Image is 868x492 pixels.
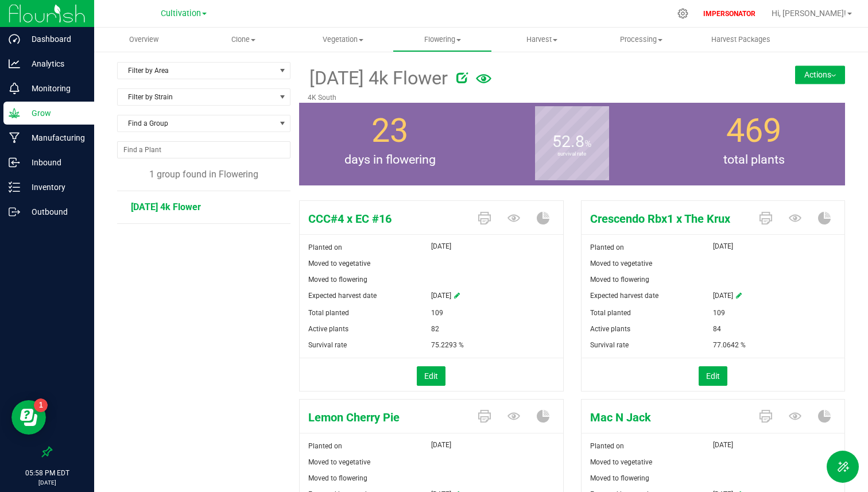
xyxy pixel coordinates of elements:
button: Actions [795,65,845,84]
span: Filter by Area [118,63,276,79]
inline-svg: Outbound [9,206,20,218]
a: Harvest Packages [691,28,790,52]
span: Crescendo Rbx1 x The Krux [582,210,751,227]
span: Moved to flowering [590,474,649,482]
span: [DATE] [431,239,451,253]
p: Inventory [20,180,89,194]
inline-svg: Inventory [9,181,20,193]
span: days in flowering [299,150,481,169]
span: Moved to vegetative [308,458,370,466]
span: Clone [194,34,292,45]
p: Outbound [20,205,89,219]
p: Grow [20,106,89,120]
a: Clone [193,28,293,52]
p: 4K South [308,92,746,103]
label: Pin the sidebar to full width on large screens [41,446,53,458]
span: Overview [114,34,174,45]
p: IMPERSONATOR [699,9,760,19]
span: Active plants [308,325,348,333]
span: 109 [713,305,725,321]
span: Harvest Packages [696,34,786,45]
inline-svg: Grow [9,107,20,119]
group-info-box: Days in flowering [308,103,472,185]
iframe: Resource center [11,400,46,435]
button: Edit [699,366,727,386]
p: Manufacturing [20,131,89,145]
span: Survival rate [590,341,629,349]
inline-svg: Analytics [9,58,20,69]
span: Moved to vegetative [590,458,652,466]
span: Total planted [590,309,631,317]
span: Planted on [590,243,624,251]
p: [DATE] [5,478,89,487]
span: Find a Group [118,115,276,131]
span: [DATE] [713,438,733,452]
span: 469 [726,111,781,150]
inline-svg: Dashboard [9,33,20,45]
span: Planted on [590,442,624,450]
span: select [276,63,290,79]
div: Manage settings [676,8,690,19]
span: [DATE] [431,438,451,452]
span: [DATE] [713,239,733,253]
span: [DATE] [713,288,733,305]
span: Moved to flowering [590,276,649,284]
span: 82 [431,321,439,337]
p: Monitoring [20,82,89,95]
span: Flowering [393,34,491,45]
span: 84 [713,321,721,337]
p: 05:58 PM EDT [5,468,89,478]
span: [DATE] 4k Flower [131,202,201,212]
b: survival rate [535,103,609,206]
span: total plants [663,150,845,169]
span: Planted on [308,243,342,251]
span: [DATE] 4k Flower [308,64,448,92]
p: Analytics [20,57,89,71]
span: Moved to flowering [308,474,367,482]
group-info-box: Total number of plants [672,103,836,185]
span: Moved to flowering [308,276,367,284]
a: Flowering [393,28,492,52]
span: Hi, [PERSON_NAME]! [772,9,846,18]
a: Overview [94,28,193,52]
span: Filter by Strain [118,89,276,105]
a: Harvest [492,28,591,52]
span: 23 [371,111,408,150]
span: 77.0642 % [713,337,746,353]
span: Harvest [493,34,591,45]
span: Planted on [308,442,342,450]
span: Cultivation [161,9,201,18]
span: Moved to vegetative [308,259,370,268]
a: Vegetation [293,28,393,52]
input: NO DATA FOUND [118,142,290,158]
span: Survival rate [308,341,347,349]
p: Inbound [20,156,89,169]
span: 109 [431,305,443,321]
span: Total planted [308,309,349,317]
span: 75.2293 % [431,337,464,353]
span: Processing [592,34,691,45]
inline-svg: Monitoring [9,83,20,94]
button: Toggle Menu [827,451,859,483]
span: Moved to vegetative [590,259,652,268]
iframe: Resource center unread badge [34,398,48,412]
span: CCC#4 x EC #16 [300,210,470,227]
span: [DATE] [431,288,451,305]
span: Expected harvest date [590,292,658,300]
inline-svg: Inbound [9,157,20,168]
span: Vegetation [294,34,392,45]
span: Expected harvest date [308,292,377,300]
span: Active plants [590,325,630,333]
group-info-box: Survival rate [490,103,654,185]
span: Lemon Cherry Pie [300,409,470,426]
p: Dashboard [20,32,89,46]
a: Processing [592,28,691,52]
span: Mac N Jack [582,409,751,426]
div: 1 group found in Flowering [117,168,290,181]
inline-svg: Manufacturing [9,132,20,144]
button: Edit [417,366,445,386]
